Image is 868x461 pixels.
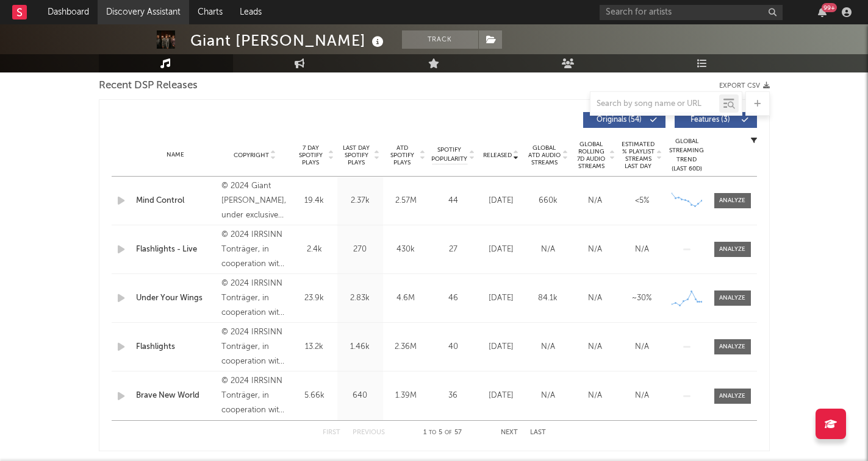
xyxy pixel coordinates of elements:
[340,341,380,353] div: 1.46k
[99,79,198,93] span: Recent DSP Releases
[528,341,569,353] div: N/A
[432,292,475,304] div: 46
[136,341,216,353] a: Flashlights
[432,244,475,256] div: 27
[136,390,216,402] a: Brave New World
[190,30,387,51] div: Giant [PERSON_NAME]
[445,430,452,435] span: of
[386,292,426,304] div: 4.6M
[221,179,288,223] div: © 2024 Giant [PERSON_NAME], under exclusive license to Universal Music GmbH
[136,150,216,160] div: Name
[481,244,522,256] div: [DATE]
[622,390,662,402] div: N/A
[295,144,327,166] span: 7 Day Spotify Plays
[575,244,615,256] div: N/A
[221,325,288,369] div: © 2024 IRRSINN Tonträger, in cooperation with Vertigo Berlin, a division of Universal Music GmbH
[386,144,418,166] span: ATD Spotify Plays
[431,146,467,164] span: Spotify Popularity
[669,137,705,174] div: Global Streaming Trend (Last 60D)
[386,390,426,402] div: 1.39M
[295,292,334,304] div: 23.9k
[622,141,655,170] span: Estimated % Playlist Streams Last Day
[483,152,512,159] span: Released
[432,195,475,207] div: 44
[600,5,783,20] input: Search for artists
[136,195,216,207] a: Mind Control
[683,116,739,124] span: Features ( 3 )
[136,244,216,256] a: Flashlights - Live
[528,144,561,166] span: Global ATD Audio Streams
[575,341,615,353] div: N/A
[340,244,380,256] div: 270
[481,195,522,207] div: [DATE]
[481,292,522,304] div: [DATE]
[528,390,569,402] div: N/A
[675,112,757,128] button: Features(3)
[818,7,827,17] button: 99+
[432,341,475,353] div: 40
[340,292,380,304] div: 2.83k
[386,195,426,207] div: 2.57M
[429,430,436,435] span: to
[528,244,569,256] div: N/A
[295,390,334,402] div: 5.66k
[221,228,288,272] div: © 2024 IRRSINN Tonträger, in cooperation with Vertigo Berlin, a division of Universal Music GmbH
[295,244,334,256] div: 2.4k
[590,99,719,109] input: Search by song name or URL
[575,390,615,402] div: N/A
[409,426,476,440] div: 1 5 57
[340,195,380,207] div: 2.37k
[530,429,546,436] button: Last
[353,429,385,436] button: Previous
[481,390,522,402] div: [DATE]
[622,292,662,304] div: ~ 30 %
[575,141,608,170] span: Global Rolling 7D Audio Streams
[136,292,216,304] a: Under Your Wings
[622,244,662,256] div: N/A
[221,374,288,418] div: © 2024 IRRSINN Tonträger, in cooperation with Vertigo Berlin, a division of Universal Music GmbH
[386,341,426,353] div: 2.36M
[528,292,569,304] div: 84.1k
[340,144,373,166] span: Last Day Spotify Plays
[822,3,837,12] div: 99 +
[583,112,665,128] button: Originals(54)
[323,429,340,436] button: First
[340,390,380,402] div: 640
[386,244,426,256] div: 430k
[432,390,475,402] div: 36
[575,292,615,304] div: N/A
[221,276,288,320] div: © 2024 IRRSINN Tonträger, in cooperation with Vertigo Berlin, a division of Universal Music GmbH
[622,195,662,207] div: <5%
[528,195,569,207] div: 660k
[402,30,478,49] button: Track
[501,429,518,436] button: Next
[622,341,662,353] div: N/A
[719,82,770,90] button: Export CSV
[295,341,334,353] div: 13.2k
[295,195,334,207] div: 19.4k
[481,341,522,353] div: [DATE]
[575,195,615,207] div: N/A
[591,116,647,124] span: Originals ( 54 )
[234,152,269,159] span: Copyright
